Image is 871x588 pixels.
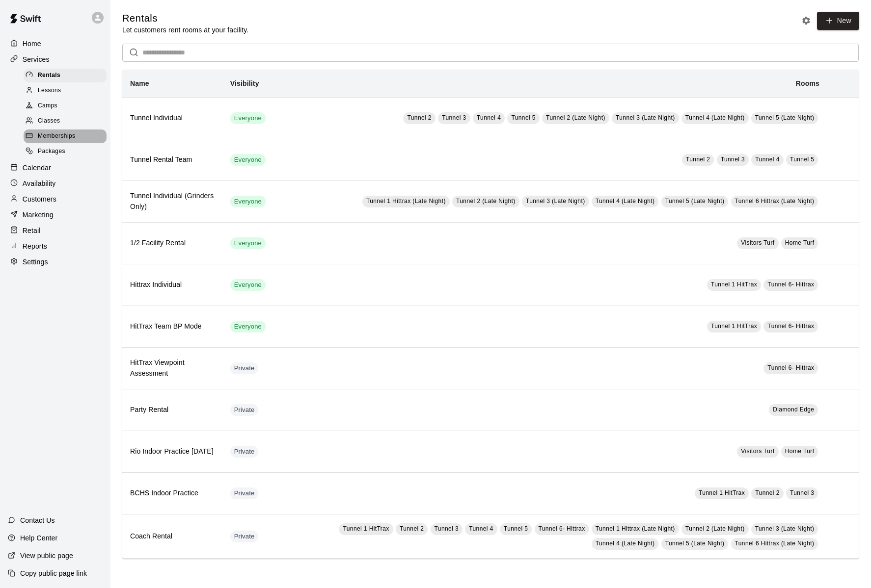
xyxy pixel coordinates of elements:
span: Everyone [230,322,266,332]
span: Tunnel 2 [400,525,424,532]
span: Classes [38,116,60,126]
div: This service is visible to all of your customers [230,196,266,207]
span: Rentals [38,71,60,80]
div: This service is hidden, and can only be accessed via a direct link [230,531,259,542]
div: This service is hidden, and can only be accessed via a direct link [230,446,259,458]
h6: HitTrax Viewpoint Assessment [130,358,215,379]
span: Camps [38,101,57,111]
span: Tunnel 1 HitTrax [343,525,389,532]
span: Tunnel 6 Hittrax (Late Night) [735,198,815,205]
span: Tunnel 5 [504,525,528,532]
a: Retail [8,223,103,238]
span: Lessons [38,86,61,96]
span: Private [230,447,259,457]
span: Tunnel 6 Hittrax (Late Night) [735,540,815,547]
span: Tunnel 5 (Late Night) [755,114,815,121]
h5: Rentals [122,12,248,25]
p: Help Center [20,533,57,543]
h6: Rio Indoor Practice [DATE] [130,446,215,457]
a: Calendar [8,160,103,175]
p: Let customers rent rooms at your facility. [122,25,248,35]
h6: Coach Rental [130,531,215,542]
span: Tunnel 1 Hittrax (Late Night) [366,198,446,205]
div: This service is visible to all of your customers [230,154,266,166]
a: Marketing [8,207,103,222]
a: Settings [8,255,103,269]
span: Tunnel 1 Hittrax (Late Night) [596,525,675,532]
div: Memberships [24,129,107,143]
span: Tunnel 5 [790,156,814,163]
h6: Hittrax Individual [130,280,215,290]
span: Tunnel 3 [435,525,459,532]
div: This service is visible to all of your customers [230,112,266,124]
span: Everyone [230,281,266,290]
span: Everyone [230,197,266,206]
span: Tunnel 1 HitTrax [711,281,757,288]
a: Camps [24,99,110,114]
p: Services [23,54,50,64]
a: Classes [24,114,110,129]
span: Visitors Turf [741,448,774,455]
span: Tunnel 1 HitTrax [711,323,757,330]
h6: Tunnel Individual [130,113,215,124]
h6: 1/2 Facility Rental [130,238,215,249]
a: Packages [24,144,110,159]
span: Private [230,532,259,541]
span: Private [230,406,259,415]
span: Tunnel 2 (Late Night) [546,114,605,121]
p: Availability [23,179,56,188]
h6: Tunnel Rental Team [130,154,215,165]
span: Tunnel 3 (Late Night) [616,114,675,121]
p: Settings [23,257,48,267]
span: Tunnel 2 (Late Night) [456,198,516,205]
div: Classes [24,114,107,128]
p: Customers [23,194,56,204]
p: Retail [23,226,41,235]
h6: HitTrax Team BP Mode [130,321,215,332]
a: Availability [8,176,103,191]
span: Tunnel 2 [686,156,710,163]
span: Everyone [230,155,266,165]
span: Tunnel 4 [477,114,501,121]
div: This service is hidden, and can only be accessed via a direct link [230,404,259,416]
a: New [817,12,859,30]
div: This service is hidden, and can only be accessed via a direct link [230,487,259,499]
div: Rentals [24,69,107,82]
div: This service is visible to all of your customers [230,279,266,291]
button: Rental settings [799,13,814,28]
span: Home Turf [785,448,815,455]
span: Tunnel 3 [721,156,745,163]
span: Tunnel 3 [442,114,466,121]
span: Everyone [230,239,266,248]
span: Visitors Turf [741,239,774,246]
a: Customers [8,192,103,206]
b: Name [130,79,149,87]
a: Reports [8,239,103,254]
span: Private [230,364,259,373]
a: Rentals [24,68,110,83]
span: Tunnel 4 (Late Night) [685,114,745,121]
span: Memberships [38,131,75,141]
h6: BCHS Indoor Practice [130,488,215,499]
div: This service is visible to all of your customers [230,237,266,249]
span: Packages [38,147,65,156]
span: Tunnel 5 (Late Night) [665,540,725,547]
div: This service is visible to all of your customers [230,321,266,332]
span: Tunnel 3 [790,489,814,496]
span: Tunnel 6- Hittrax [767,323,814,330]
a: Services [8,52,103,67]
b: Rooms [796,79,819,87]
span: Tunnel 4 (Late Night) [596,198,655,205]
span: Tunnel 6- Hittrax [539,525,585,532]
span: Tunnel 4 [755,156,779,163]
div: This service is hidden, and can only be accessed via a direct link [230,362,259,374]
span: Tunnel 6- Hittrax [767,281,814,288]
span: Everyone [230,114,266,123]
span: Tunnel 3 (Late Night) [755,525,815,532]
b: Visibility [230,79,259,87]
